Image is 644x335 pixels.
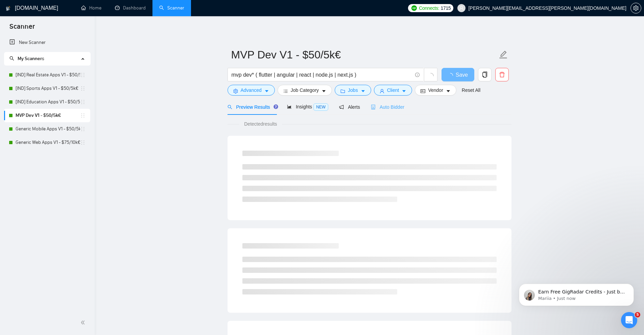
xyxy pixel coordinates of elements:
span: caret-down [321,88,326,94]
li: New Scanner [4,36,90,49]
span: Vendor [428,86,443,94]
img: upwork-logo.png [411,5,417,11]
li: Generic Web Apps V1 - $75/10k€ [4,136,90,149]
a: setting [630,5,641,11]
span: Connects: [419,4,439,12]
li: MVP Dev V1 - $50/5k€ [4,109,90,122]
span: Jobs [348,86,358,94]
iframe: Intercom notifications message [509,269,644,317]
iframe: Intercom live chat [621,312,637,328]
span: caret-down [446,88,451,94]
span: user [380,88,384,94]
input: Search Freelance Jobs... [232,71,412,79]
button: folderJobscaret-down [335,85,371,96]
a: Generic Mobile Apps V1 - $50/5k€ [16,122,80,136]
span: holder [80,99,86,105]
span: 1715 [440,4,451,12]
span: caret-down [402,88,406,94]
span: robot [371,105,376,109]
span: My Scanners [9,56,44,61]
button: copy [478,68,492,81]
span: loading [448,73,456,78]
span: edit [499,50,508,59]
a: Reset All [462,86,480,94]
span: setting [631,5,641,11]
li: [IND] Education Apps V1 - $50/5k€ [4,95,90,109]
span: Client [387,86,399,94]
li: Generic Mobile Apps V1 - $50/5k€ [4,122,90,136]
span: NEW [313,103,328,111]
span: Insights [287,104,328,109]
span: notification [339,105,344,109]
span: Preview Results [228,104,276,110]
a: [IND] Real Estate Apps V1 - $50/5k€ [16,68,80,82]
span: Alerts [339,104,360,110]
button: settingAdvancedcaret-down [228,85,275,96]
span: double-left [80,319,87,326]
span: delete [496,72,508,78]
img: logo [6,3,10,14]
span: caret-down [264,88,269,94]
span: Save [456,71,468,79]
span: Detected results [239,120,282,128]
span: holder [80,86,86,91]
li: [IND] Real Estate Apps V1 - $50/5k€ [4,68,90,82]
input: Scanner name... [231,46,498,63]
span: user [459,6,464,10]
span: search [228,105,232,109]
span: Scanner [4,22,40,36]
button: setting [630,3,641,14]
a: dashboardDashboard [115,5,146,11]
span: setting [233,88,238,94]
span: holder [80,140,86,145]
span: My Scanners [18,56,44,61]
button: barsJob Categorycaret-down [278,85,332,96]
a: New Scanner [9,36,85,49]
button: Save [442,68,474,81]
span: search [9,56,14,61]
span: copy [478,72,491,78]
div: Tooltip anchor [273,104,279,110]
button: userClientcaret-down [374,85,412,96]
span: folder [340,88,345,94]
span: holder [80,126,86,132]
span: loading [428,73,434,79]
span: info-circle [415,73,420,77]
span: bars [283,88,288,94]
li: [IND] Sports Apps V1 - $50/5k€ [4,82,90,95]
span: 5 [635,312,640,317]
a: searchScanner [159,5,184,11]
span: Job Category [291,86,319,94]
span: area-chart [287,104,292,109]
button: delete [495,68,509,81]
a: [IND] Education Apps V1 - $50/5k€ [16,95,80,109]
span: caret-down [361,88,365,94]
span: holder [80,113,86,118]
button: idcardVendorcaret-down [415,85,456,96]
a: Generic Web Apps V1 - $75/10k€ [16,136,80,149]
span: idcard [421,88,425,94]
span: holder [80,72,86,78]
a: homeHome [81,5,101,11]
span: Auto Bidder [371,104,404,110]
span: Advanced [241,86,262,94]
a: [IND] Sports Apps V1 - $50/5k€ [16,82,80,95]
a: MVP Dev V1 - $50/5k€ [16,109,80,122]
